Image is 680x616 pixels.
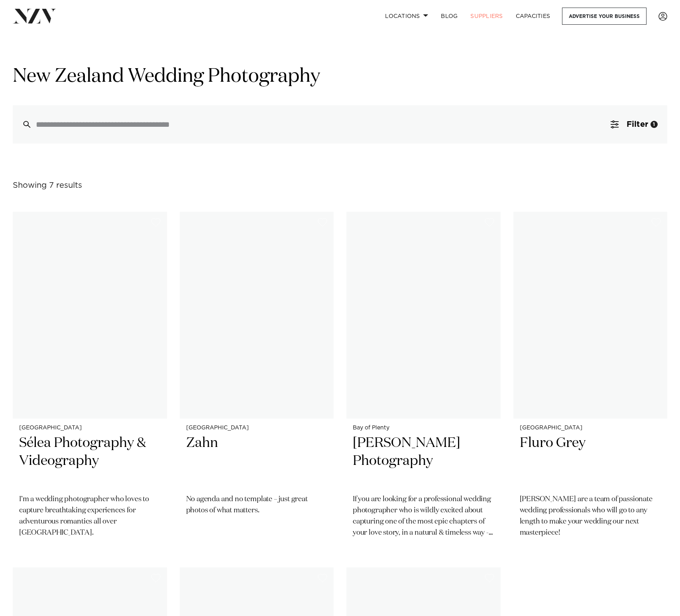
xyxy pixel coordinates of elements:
img: nzv-logo.png [13,9,56,23]
p: If you are looking for a professional wedding photographer who is wildly excited about capturing ... [353,494,494,539]
p: I’m a wedding photographer who loves to capture breathtaking experiences for adventurous romantic... [19,494,161,539]
p: No agenda and no template – just great photos of what matters. [186,494,328,516]
a: Capacities [509,8,557,25]
small: [GEOGRAPHIC_DATA] [520,425,661,431]
h1: New Zealand Wedding Photography [13,64,667,89]
a: BLOG [434,8,464,25]
a: [GEOGRAPHIC_DATA] Sélea Photography & Videography I’m a wedding photographer who loves to capture... [13,212,167,555]
small: [GEOGRAPHIC_DATA] [186,425,328,431]
a: Locations [379,8,434,25]
a: Advertise your business [562,8,647,25]
h2: [PERSON_NAME] Photography [353,434,494,488]
span: Filter [627,120,648,128]
h2: Sélea Photography & Videography [19,434,161,488]
a: SUPPLIERS [464,8,509,25]
p: [PERSON_NAME] are a team of passionate wedding professionals who will go to any length to make yo... [520,494,661,539]
div: Showing 7 results [13,179,82,192]
button: Filter1 [601,105,667,144]
h2: Zahn [186,434,328,488]
small: [GEOGRAPHIC_DATA] [19,425,161,431]
a: [GEOGRAPHIC_DATA] Zahn No agenda and no template – just great photos of what matters. [180,212,334,555]
h2: Fluro Grey [520,434,661,488]
small: Bay of Plenty [353,425,494,431]
div: 1 [651,121,658,128]
a: Bay of Plenty [PERSON_NAME] Photography If you are looking for a professional wedding photographe... [346,212,501,555]
a: [GEOGRAPHIC_DATA] Fluro Grey [PERSON_NAME] are a team of passionate wedding professionals who wil... [513,212,668,555]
